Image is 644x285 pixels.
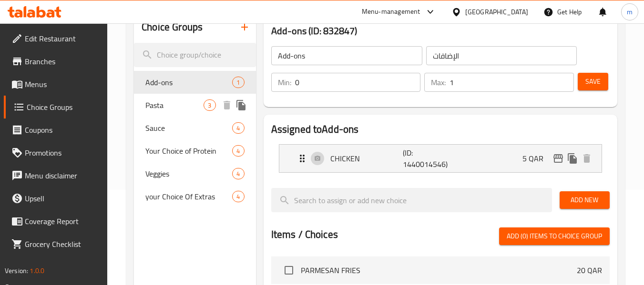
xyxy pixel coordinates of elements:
span: Veggies [145,168,232,179]
a: Promotions [4,141,108,164]
a: Coupons [4,118,108,141]
a: Grocery Checklist [4,233,108,256]
span: Choice Groups [27,101,100,113]
div: [GEOGRAPHIC_DATA] [465,7,528,17]
p: CHICKEN [330,153,403,164]
h2: Items / Choices [271,227,338,242]
span: Version: [5,265,28,277]
span: Upsell [25,193,100,204]
a: Choice Groups [4,96,108,118]
button: delete [580,151,594,166]
div: Add-ons1 [134,71,256,94]
li: Expand [271,140,610,177]
span: Add New [567,194,602,206]
button: Add New [560,191,610,209]
div: Menu-management [362,6,420,18]
a: Menus [4,73,108,96]
span: Coupons [25,124,100,136]
div: your Choice Of Extras4 [134,185,256,208]
span: 1 [233,78,244,87]
input: search [134,43,256,67]
span: Save [585,76,601,88]
span: Select choice [279,260,299,280]
div: Your Choice of Protein4 [134,139,256,162]
div: Pasta3deleteduplicate [134,94,256,117]
div: Sauce4 [134,117,256,139]
div: Choices [204,99,215,111]
span: m [627,7,633,17]
span: 4 [233,147,244,156]
span: PARMESAN FRIES [301,265,577,276]
span: Pasta [145,99,204,111]
span: Add-ons [145,77,232,88]
span: 4 [233,192,244,201]
a: Coverage Report [4,210,108,233]
div: Choices [232,168,244,179]
button: Save [578,73,608,90]
button: delete [220,98,234,112]
span: Menu disclaimer [25,170,100,181]
p: 20 QAR [577,265,602,276]
h3: Add-ons (ID: 832847) [271,23,610,39]
span: Promotions [25,147,100,158]
button: duplicate [565,151,580,166]
div: Choices [232,77,244,88]
span: 4 [233,169,244,178]
p: 5 QAR [522,153,551,164]
p: Max: [431,77,446,88]
h2: Assigned to Add-ons [271,122,610,137]
span: 1.0.0 [30,265,44,277]
a: Menu disclaimer [4,164,108,187]
button: Add (0) items to choice group [499,227,610,245]
h2: Choice Groups [142,20,203,34]
span: Add (0) items to choice group [507,230,602,242]
div: Choices [232,145,244,157]
span: Grocery Checklist [25,238,100,250]
div: Choices [232,122,244,134]
button: edit [551,151,565,166]
span: Coverage Report [25,216,100,227]
p: (ID: 1440014546) [403,147,451,170]
div: Veggies4 [134,162,256,185]
span: Sauce [145,122,232,134]
div: Expand [279,145,602,172]
div: Choices [232,191,244,202]
span: 4 [233,124,244,133]
span: your Choice Of Extras [145,191,232,202]
a: Upsell [4,187,108,210]
p: Min: [278,77,291,88]
button: duplicate [234,98,248,112]
a: Branches [4,50,108,73]
a: Edit Restaurant [4,27,108,50]
span: Branches [25,56,100,67]
span: Menus [25,79,100,90]
span: Your Choice of Protein [145,145,232,157]
span: 3 [204,101,215,110]
input: search [271,188,552,212]
span: Edit Restaurant [25,33,100,44]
